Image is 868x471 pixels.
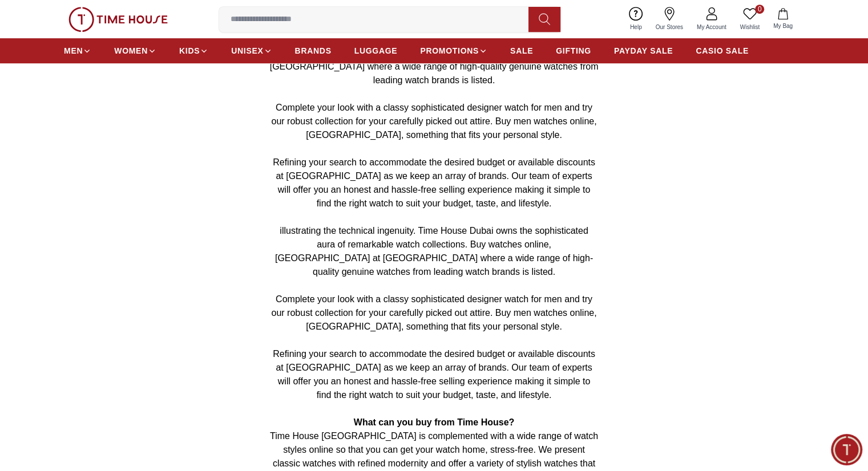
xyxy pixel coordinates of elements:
[625,23,647,31] span: Help
[354,40,398,61] a: LUGGAGE
[696,40,749,61] a: CASIO SALE
[831,434,862,465] div: Chat Widget
[273,157,595,208] span: Refining your search to accommodate the desired budget or available discounts at [GEOGRAPHIC_DATA...
[179,40,208,61] a: KIDS
[736,23,764,31] span: Wishlist
[510,45,533,56] span: SALE
[649,5,690,34] a: Our Stores
[273,349,595,400] span: Refining your search to accommodate the desired budget or available discounts at [GEOGRAPHIC_DATA...
[275,226,593,277] span: illustrating the technical ingenuity. Time House Dubai owns the sophisticated aura of remarkable ...
[271,103,596,140] span: Complete your look with a classy sophisticated designer watch for men and try our robust collecti...
[420,40,487,61] a: PROMOTIONS
[510,40,533,61] a: SALE
[766,6,800,33] button: My Bag
[733,5,766,34] a: 0Wishlist
[271,294,596,331] span: Complete your look with a classy sophisticated designer watch for men and try our robust collecti...
[354,45,398,56] span: LUGGAGE
[755,5,764,14] span: 0
[696,45,749,56] span: CASIO SALE
[114,45,148,56] span: WOMEN
[614,40,673,61] a: PAYDAY SALE
[623,5,649,34] a: Help
[64,40,91,61] a: MEN
[231,40,272,61] a: UNISEX
[769,22,797,30] span: My Bag
[420,45,479,56] span: PROMOTIONS
[651,23,688,31] span: Our Stores
[354,417,515,427] strong: What can you buy from Time House?
[114,40,156,61] a: WOMEN
[556,45,591,56] span: GIFTING
[556,40,591,61] a: GIFTING
[64,45,83,56] span: MEN
[179,45,200,56] span: KIDS
[295,40,332,61] a: BRANDS
[68,7,168,32] img: ...
[614,45,673,56] span: PAYDAY SALE
[231,45,263,56] span: UNISEX
[295,45,332,56] span: BRANDS
[692,23,731,31] span: My Account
